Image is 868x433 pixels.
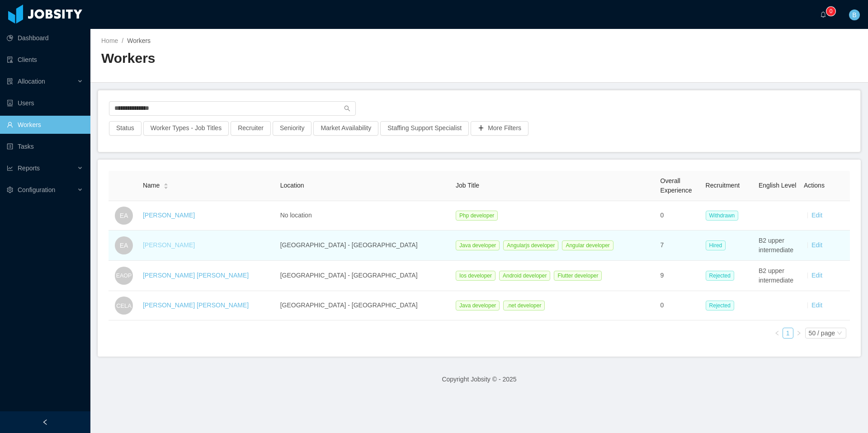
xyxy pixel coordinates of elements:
span: Actions [804,182,825,189]
button: Worker Types - Job Titles [143,121,229,136]
a: icon: userWorkers [7,116,83,134]
button: Recruiter [231,121,271,136]
div: 50 / page [809,328,835,338]
a: [PERSON_NAME] [143,241,195,249]
i: icon: down [837,330,842,337]
td: 7 [657,231,702,261]
a: 1 [783,328,793,338]
a: [PERSON_NAME] [143,212,195,219]
a: icon: auditClients [7,51,83,69]
span: Hired [706,240,726,250]
span: Reports [18,165,40,172]
a: Edit [811,212,822,219]
span: Php developer [456,211,498,221]
i: icon: setting [7,187,13,193]
a: icon: pie-chartDashboard [7,29,83,47]
button: icon: plusMore Filters [471,121,528,136]
span: Ios developer [456,271,495,281]
span: Withdrawn [706,211,739,221]
li: Previous Page [772,328,783,339]
td: B2 upper intermediate [755,231,800,261]
a: [PERSON_NAME] [PERSON_NAME] [143,272,249,279]
div: Sort [163,182,169,188]
span: EA [120,236,128,254]
h2: Workers [101,49,479,68]
td: [GEOGRAPHIC_DATA] - [GEOGRAPHIC_DATA] [277,291,452,320]
footer: Copyright Jobsity © - 2025 [90,364,868,395]
a: icon: robotUsers [7,94,83,112]
span: EA [120,207,128,225]
i: icon: search [344,105,350,112]
td: 9 [657,261,702,291]
i: icon: solution [7,78,13,85]
span: Configuration [18,186,55,193]
i: icon: left [774,330,780,336]
a: Rejected [706,301,738,309]
span: Overall Experience [660,177,692,194]
span: Name [143,181,160,190]
sup: 0 [826,7,835,16]
a: Rejected [706,272,738,279]
li: 1 [783,328,793,339]
span: Angularjs developer [503,240,558,250]
span: Allocation [18,78,45,85]
a: Edit [811,241,822,249]
a: Edit [811,301,822,309]
td: No location [277,201,452,231]
span: EAOP [116,268,132,284]
a: Withdrawn [706,212,742,219]
a: Edit [811,272,822,279]
button: Market Availability [313,121,378,136]
span: / [122,37,123,44]
td: 0 [657,201,702,231]
span: B [852,9,856,20]
i: icon: caret-up [164,182,169,185]
span: Angular developer [562,240,613,250]
span: Workers [127,37,151,44]
span: .net developer [503,301,545,311]
i: icon: line-chart [7,165,13,171]
li: Next Page [793,328,804,339]
span: English Level [759,182,796,189]
span: Location [280,182,304,189]
span: Flutter developer [554,271,602,281]
span: CELA [116,297,131,314]
button: Seniority [273,121,311,136]
a: Home [101,37,118,44]
a: [PERSON_NAME] [PERSON_NAME] [143,301,249,309]
i: icon: right [796,330,802,336]
i: icon: bell [820,11,826,18]
i: icon: caret-down [164,185,169,188]
td: [GEOGRAPHIC_DATA] - [GEOGRAPHIC_DATA] [277,261,452,291]
td: [GEOGRAPHIC_DATA] - [GEOGRAPHIC_DATA] [277,231,452,261]
button: Status [109,121,142,136]
span: Android developer [499,271,550,281]
span: Recruitment [706,182,740,189]
span: Rejected [706,301,734,311]
span: Rejected [706,271,734,281]
span: Java developer [456,301,500,311]
span: Java developer [456,240,500,250]
td: B2 upper intermediate [755,261,800,291]
span: Job Title [456,182,479,189]
td: 0 [657,291,702,320]
a: icon: profileTasks [7,137,83,155]
button: Staffing Support Specialist [380,121,469,136]
a: Hired [706,241,730,249]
